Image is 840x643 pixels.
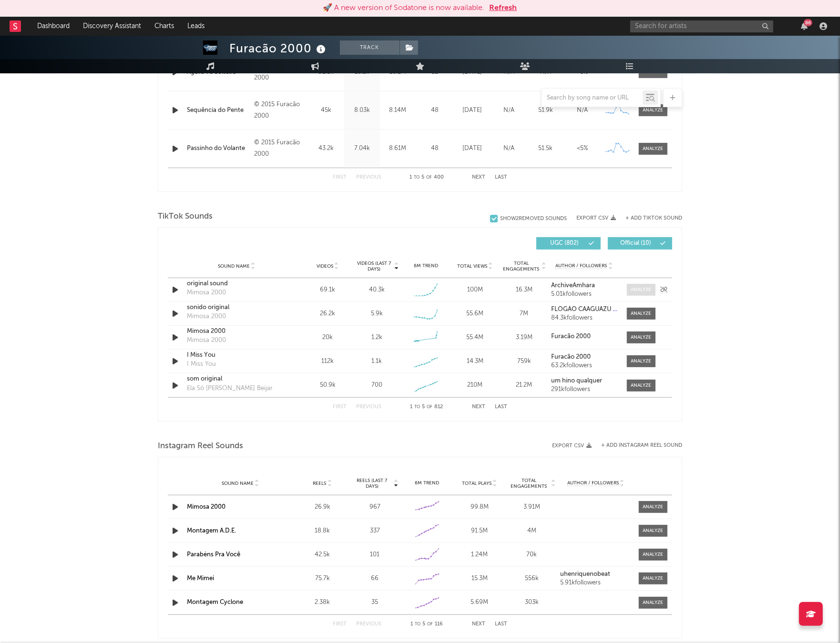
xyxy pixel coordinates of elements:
div: 70k [508,550,556,560]
div: 18.8k [298,526,346,536]
a: Montagem Cyclone [187,599,243,605]
div: 1 5 400 [400,172,453,183]
div: 7.04k [347,144,378,153]
div: 5.91k followers [560,580,632,586]
button: UGC(802) [536,237,601,250]
div: 84.3k followers [551,315,617,321]
button: Previous [356,175,381,180]
div: 66 [351,574,399,583]
div: Mimosa 2000 [187,312,226,321]
button: + Add Instagram Reel Sound [601,443,682,448]
div: 2.38k [298,598,346,607]
button: 86 [801,22,808,30]
a: FLOGÃO CAAGUAZÚ 🥇 [551,306,617,313]
span: Videos [317,263,333,269]
strong: um hino qualquer [551,378,602,384]
a: Discovery Assistant [76,17,148,36]
div: 4M [508,526,556,536]
strong: uhenriquenobeat [560,571,610,577]
a: I Miss You [187,351,287,360]
div: 51.5k [530,144,562,153]
div: 48 [418,144,451,153]
span: Author / Followers [567,480,619,486]
div: 69.1k [306,285,350,295]
span: Sound Name [222,481,254,486]
div: 45k [311,106,342,115]
div: Mimosa 2000 [187,288,226,298]
div: 15.3M [456,574,503,583]
div: original sound [187,279,287,289]
div: 91.5M [456,526,503,536]
span: UGC ( 802 ) [543,241,586,246]
a: Charts [148,17,181,36]
div: 50.9k [306,381,350,390]
div: 51.9k [530,106,562,115]
div: 759k [502,357,546,366]
div: 20k [306,333,350,342]
strong: FLOGÃO CAAGUAZÚ 🥇 [551,306,620,312]
strong: ArchiveAmhara [551,282,595,289]
a: uhenriquenobeat [560,571,632,578]
span: Total Views [457,263,487,269]
div: <5% [566,144,598,153]
span: to [414,175,420,180]
div: 21.2M [502,381,546,390]
button: First [333,404,347,410]
div: 3.91M [508,502,556,512]
a: Me Mimei [187,575,214,582]
div: Mimosa 2000 [187,327,287,336]
span: Total Engagements [502,261,541,272]
a: Sequência do Pente [187,106,249,115]
div: 8.14M [382,106,413,115]
div: © 2015 Furacão 2000 [254,137,306,160]
span: of [427,622,433,626]
div: 5.01k followers [551,291,617,298]
div: 86 [804,19,812,26]
a: Passinho do Volante [187,144,249,153]
span: of [427,405,433,409]
a: ArchiveAmhara [551,282,617,289]
button: Next [472,622,485,627]
div: 700 [371,381,382,390]
div: 6M Trend [404,262,448,270]
div: I Miss You [187,360,216,369]
div: 5.69M [456,598,503,607]
a: Furacão 2000 [551,354,617,361]
span: Instagram Reel Sounds [158,441,243,452]
div: 42.5k [298,550,346,560]
span: Sound Name [218,263,250,269]
div: 75.7k [298,574,346,583]
a: Leads [181,17,211,36]
span: Videos (last 7 days) [355,261,393,272]
div: 6M Trend [403,480,451,487]
button: Refresh [490,2,517,14]
strong: Furacão 2000 [551,333,591,340]
button: Export CSV [552,443,592,449]
div: 48 [418,106,451,115]
a: Furacão 2000 [551,333,617,340]
span: to [415,622,420,626]
a: um hino qualquer [551,378,617,384]
div: [DATE] [456,144,488,153]
div: 303k [508,598,556,607]
div: 55.4M [453,333,497,342]
div: 210M [453,381,497,390]
button: Last [495,175,507,180]
span: Total Engagements [508,478,550,489]
a: sonido original [187,303,287,312]
button: Official(10) [608,237,672,250]
div: 14.3M [453,357,497,366]
span: Author / Followers [555,263,607,269]
a: Montagem A.D.E. [187,528,236,534]
button: Track [340,40,400,55]
div: 101 [351,550,399,560]
div: 291k followers [551,386,617,393]
span: to [415,405,420,409]
div: 43.2k [311,144,342,153]
div: 3.19M [502,333,546,342]
div: 40.3k [369,285,385,295]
